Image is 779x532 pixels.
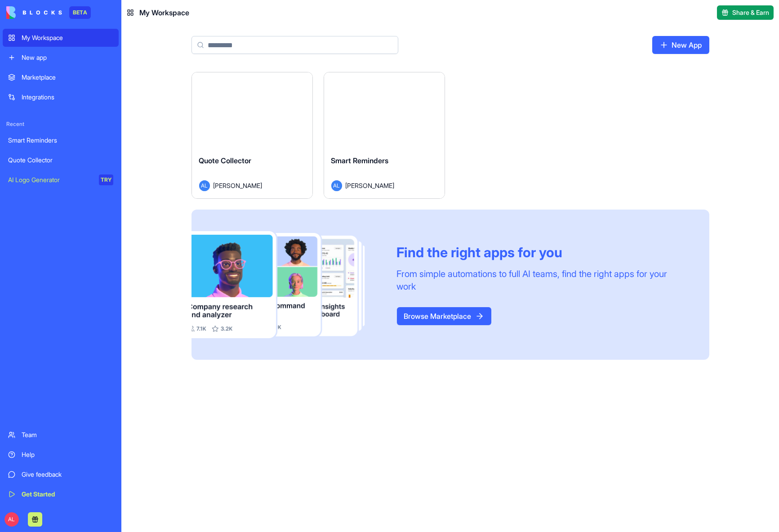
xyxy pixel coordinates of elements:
[7,2,173,46] div: Alik says…
[14,91,140,109] div: The team will be back 🕒
[331,156,389,165] span: Smart Reminders
[324,72,445,199] a: Smart RemindersAL[PERSON_NAME]
[652,36,709,54] a: New App
[7,134,173,154] div: Shelly says…
[7,46,173,122] div: The Blocks Team says…
[6,6,91,19] a: BETA
[397,244,688,260] div: Find the right apps for you
[154,291,169,305] button: Send a message…
[141,4,158,21] button: Home
[6,6,62,19] img: logo
[3,485,119,503] a: Get Started
[7,121,173,134] div: [DATE]
[346,181,395,190] span: [PERSON_NAME]
[8,136,113,145] div: Smart Reminders
[44,11,112,20] p: The team can also help
[22,93,113,102] div: Integrations
[3,131,119,149] a: Smart Reminders
[22,33,113,42] div: My Workspace
[6,4,23,21] button: go back
[331,180,342,191] span: AL
[397,307,491,325] a: Browse Marketplace
[214,181,263,190] span: [PERSON_NAME]
[3,121,119,128] span: Recent
[8,276,172,291] textarea: Message…
[7,154,173,287] div: Shelly says…
[22,430,113,439] div: Team
[8,175,93,184] div: AI Logo Generator
[3,88,119,106] a: Integrations
[139,7,189,18] span: My Workspace
[69,6,91,19] div: BETA
[3,426,119,444] a: Team
[3,68,119,86] a: Marketplace
[3,151,119,169] a: Quote Collector
[43,135,52,144] img: Profile image for Shelly
[158,4,174,20] div: Close
[22,101,46,108] b: [DATE]
[14,70,86,86] b: [EMAIL_ADDRESS][DOMAIN_NAME]
[3,465,119,483] a: Give feedback
[22,470,113,479] div: Give feedback
[397,268,688,293] div: From simple automations to full AI teams, find the right apps for your work
[14,52,140,87] div: You’ll get replies here and in your email: ✉️
[717,5,774,20] button: Share & Earn
[54,136,73,143] b: Shelly
[14,295,21,302] button: Upload attachment
[99,174,113,185] div: TRY
[7,46,147,115] div: You’ll get replies here and in your email:✉️[EMAIL_ADDRESS][DOMAIN_NAME]The team will be back🕒[DATE]
[14,160,140,274] div: Hey [PERSON_NAME]! [PERSON_NAME] here :) I do have an idea for how we can make your use case work...
[7,154,147,280] div: Hey [PERSON_NAME]! [PERSON_NAME] here :)I do have an idea for how we can make your use case work!...
[4,512,19,527] span: AL
[22,53,113,62] div: New app
[26,5,40,19] img: Profile image for The Blocks Team
[8,156,113,165] div: Quote Collector
[732,8,769,17] span: Share & Earn
[3,171,119,189] a: AI Logo GeneratorTRY
[22,73,113,82] div: Marketplace
[22,450,113,459] div: Help
[191,231,383,339] img: Frame_181_egmpey.png
[199,180,210,191] span: AL
[54,135,137,143] div: joined the conversation
[3,29,119,47] a: My Workspace
[191,72,313,199] a: Quote CollectorAL[PERSON_NAME]
[44,4,102,11] h1: The Blocks Team
[3,49,119,67] a: New app
[22,490,113,499] div: Get Started
[28,295,36,302] button: Emoji picker
[43,295,50,302] button: Gif picker
[57,295,64,302] button: Start recording
[3,446,119,464] a: Help
[199,156,252,165] span: Quote Collector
